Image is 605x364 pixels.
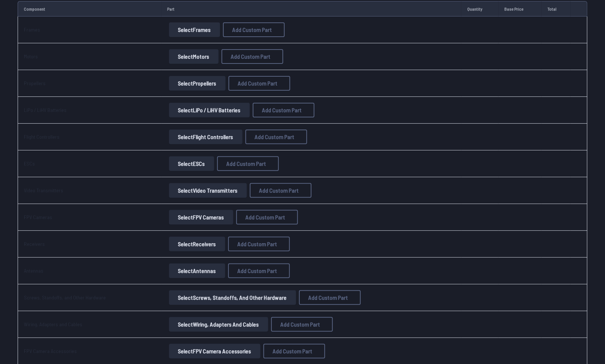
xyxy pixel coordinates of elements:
span: Add Custom Part [238,80,278,86]
button: Add Custom Part [222,49,283,64]
button: Add Custom Part [271,317,333,332]
span: Add Custom Part [255,134,295,140]
button: SelectWiring, Adapters and Cables [169,317,268,332]
a: SelectFrames [168,22,222,37]
a: SelectReceivers [168,237,227,251]
span: Add Custom Part [281,321,320,327]
a: SelectFPV Cameras [168,210,235,225]
button: Add Custom Part [228,263,290,278]
a: SelectLiPo / LiHV Batteries [168,103,251,117]
a: SelectFPV Camera Accessories [168,344,262,358]
button: Add Custom Part [253,103,314,117]
button: SelectMotors [169,49,219,64]
span: Add Custom Part [246,214,285,220]
span: Add Custom Part [273,348,313,354]
a: Antennas [24,267,43,274]
span: Add Custom Part [238,268,277,274]
button: Add Custom Part [228,76,290,91]
button: SelectFlight Controllers [169,130,242,144]
span: Add Custom Part [238,241,277,247]
a: SelectMotors [168,49,220,64]
button: Add Custom Part [217,156,279,171]
a: Propellers [24,80,46,86]
a: ESCs [24,160,35,167]
td: Part [162,1,461,17]
td: Base Price [498,1,541,17]
button: Add Custom Part [250,183,311,198]
a: Flight Controllers [24,134,60,140]
a: SelectFlight Controllers [168,130,244,144]
a: SelectPropellers [168,76,227,91]
td: Total [541,1,570,17]
span: Add Custom Part [231,54,271,59]
button: SelectFPV Camera Accessories [169,344,260,358]
button: SelectAntennas [169,263,225,278]
button: SelectLiPo / LiHV Batteries [169,103,250,117]
button: SelectESCs [169,156,214,171]
button: SelectScrews, Standoffs, and Other Hardware [169,290,296,305]
button: Add Custom Part [236,210,298,225]
span: Add Custom Part [233,27,272,33]
button: Add Custom Part [228,237,290,251]
a: Frames [24,26,40,33]
span: Add Custom Part [309,295,348,301]
a: SelectWiring, Adapters and Cables [168,317,270,332]
button: Add Custom Part [299,290,361,305]
button: SelectPropellers [169,76,226,91]
button: Add Custom Part [223,22,285,37]
a: LiPo / LiHV Batteries [24,107,66,113]
a: SelectAntennas [168,263,227,278]
a: SelectESCs [168,156,216,171]
td: Component [18,1,162,17]
a: Wiring, Adapters and Cables [24,321,82,327]
button: Add Custom Part [263,344,325,358]
span: Add Custom Part [262,107,302,113]
button: SelectFPV Cameras [169,210,233,225]
button: SelectVideo Transmitters [169,183,247,198]
a: SelectScrews, Standoffs, and Other Hardware [168,290,298,305]
a: SelectVideo Transmitters [168,183,248,198]
button: SelectFrames [169,22,220,37]
button: SelectReceivers [169,237,225,251]
a: Motors [24,53,38,59]
a: Video Transmitters [24,187,63,193]
a: FPV Camera Accessories [24,348,77,354]
button: Add Custom Part [245,130,307,144]
a: Screws, Standoffs, and Other Hardware [24,294,106,301]
span: Add Custom Part [259,188,299,193]
td: Quantity [461,1,498,17]
a: FPV Cameras [24,214,52,220]
a: Receivers [24,241,45,247]
span: Add Custom Part [227,161,266,167]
